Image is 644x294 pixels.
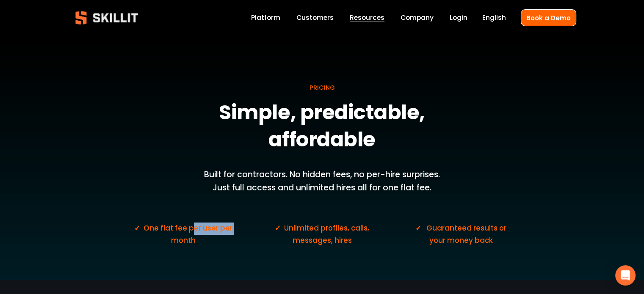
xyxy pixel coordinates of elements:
span: Resources [350,13,384,22]
span: PRICING [310,83,335,92]
a: Platform [251,12,280,24]
span: English [482,13,506,22]
a: Book a Demo [521,9,576,26]
strong: Simple, predictable, affordable [219,97,429,159]
a: folder dropdown [350,12,384,24]
span: Guaranteed results or your money back [426,223,508,245]
span: Unlimited profiles, calls, messages, hires [284,223,371,245]
strong: ✓ [134,223,140,235]
a: Company [401,12,434,24]
a: Login [450,12,467,24]
a: Customers [296,12,334,24]
strong: ✓ [275,223,281,235]
strong: ✓ [415,223,421,235]
img: Skillit [68,5,145,30]
p: Built for contractors. No hidden fees, no per-hire surprises. Just full access and unlimited hire... [196,168,448,194]
div: Open Intercom Messenger [615,265,636,286]
div: language picker [482,12,506,24]
span: One flat fee per user per month [144,223,234,245]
